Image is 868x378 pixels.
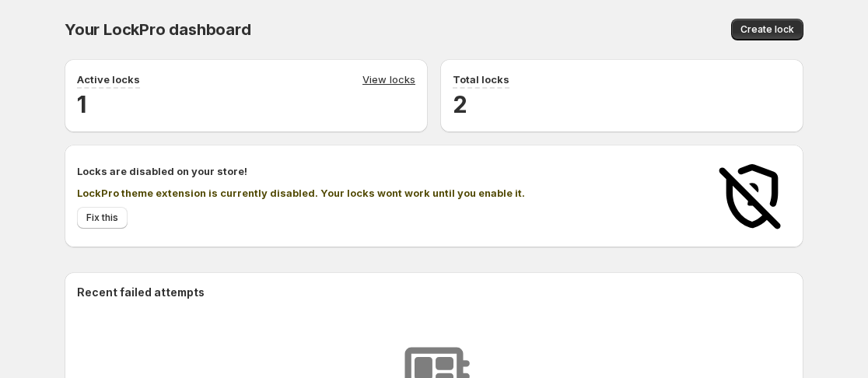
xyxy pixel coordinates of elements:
[77,72,140,87] p: Active locks
[77,89,415,120] h2: 1
[77,285,205,300] h2: Recent failed attempts
[77,207,128,229] a: Fix this
[86,212,118,224] span: Fix this
[731,19,803,40] button: Create lock
[453,72,509,87] p: Total locks
[65,20,251,39] span: Your LockPro dashboard
[740,23,794,36] span: Create lock
[362,72,415,89] a: View locks
[77,163,698,179] h2: Locks are disabled on your store!
[453,89,791,120] h2: 2
[77,185,698,201] p: LockPro theme extension is currently disabled. Your locks wont work until you enable it.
